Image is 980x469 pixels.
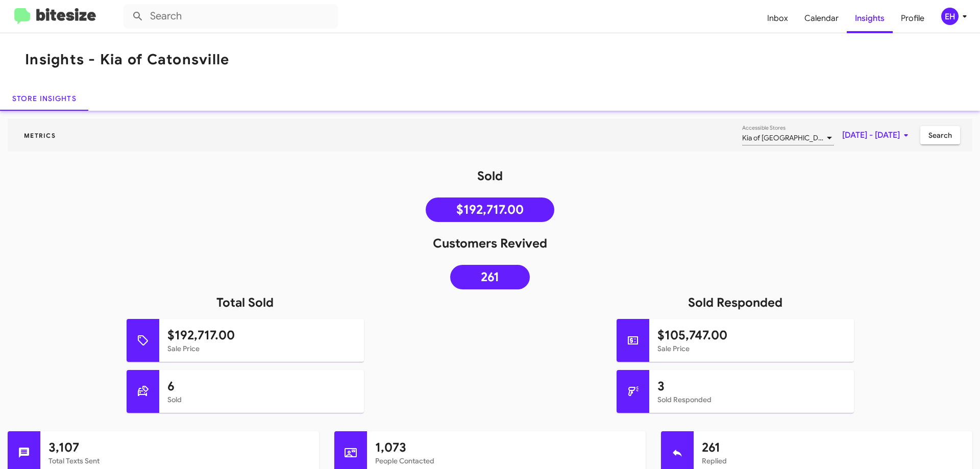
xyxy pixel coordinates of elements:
a: Profile [893,4,933,33]
span: $192,717.00 [456,205,524,215]
h1: 6 [167,378,356,394]
h1: 1,073 [375,439,638,456]
h1: $105,747.00 [657,327,846,343]
h1: Insights - Kia of Catonsville [25,52,229,68]
a: Inbox [759,4,796,33]
h1: 3,107 [48,439,311,456]
mat-card-subtitle: Sold [167,394,356,405]
mat-card-subtitle: Sale Price [657,343,846,354]
span: Kia of [GEOGRAPHIC_DATA] [742,133,832,142]
h1: $192,717.00 [167,327,356,343]
span: Search [928,126,952,144]
button: [DATE] - [DATE] [834,126,920,144]
h1: 3 [657,378,846,394]
mat-card-subtitle: Sold Responded [657,394,846,405]
span: [DATE] - [DATE] [842,126,912,144]
mat-card-subtitle: People Contacted [375,456,638,466]
mat-card-subtitle: Replied [702,456,964,466]
h1: Sold Responded [490,294,980,311]
a: Calendar [796,4,847,33]
mat-card-subtitle: Sale Price [167,343,356,354]
span: Metrics [16,132,64,139]
span: 261 [481,272,499,282]
div: EH [941,8,959,25]
a: Insights [847,4,893,33]
button: Search [920,126,960,144]
h1: 261 [702,439,964,456]
button: EH [933,8,969,25]
input: Search [124,4,338,29]
mat-card-subtitle: Total Texts Sent [48,456,311,466]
